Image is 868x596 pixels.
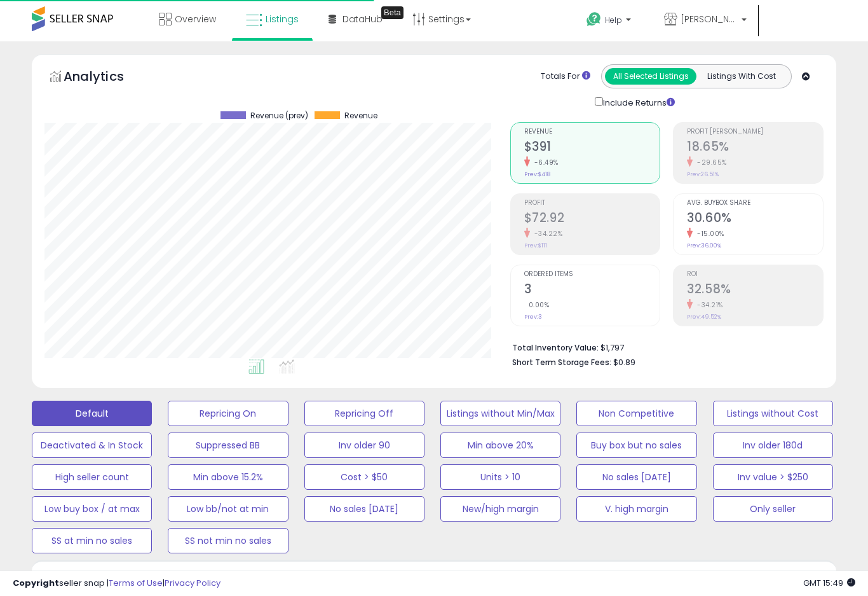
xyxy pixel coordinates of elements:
h2: 3 [524,282,660,299]
button: Units > 10 [440,464,560,490]
h2: $72.92 [524,211,660,228]
span: Revenue [344,111,377,120]
span: Listings [266,13,299,25]
h2: 18.65% [687,139,823,156]
button: New/high margin [440,496,560,522]
h5: Analytics [64,67,149,88]
span: Avg. Buybox Share [687,200,823,207]
small: Prev: 3 [524,313,542,321]
i: Get Help [586,11,602,27]
button: SS at min no sales [32,528,152,553]
button: High seller count [32,464,152,490]
strong: Copyright [13,577,59,589]
button: Default [32,401,152,426]
button: Listings With Cost [696,68,787,85]
small: -15.00% [693,229,724,239]
small: Prev: 36.00% [687,242,721,249]
h2: $391 [524,139,660,156]
button: Min above 15.2% [168,464,288,490]
span: [PERSON_NAME] & Co [681,13,738,25]
button: Listings without Cost [713,401,833,426]
span: $0.89 [613,356,635,368]
button: Inv older 180d [713,433,833,458]
b: Short Term Storage Fees: [512,357,611,368]
button: Repricing Off [304,401,424,426]
h2: 32.58% [687,282,823,299]
small: Prev: 49.52% [687,313,721,321]
button: Repricing On [168,401,288,426]
a: Terms of Use [109,577,163,589]
small: -29.65% [693,158,727,167]
span: ROI [687,271,823,278]
div: seller snap | | [13,578,220,590]
div: Include Returns [585,95,690,109]
span: Revenue [524,128,660,135]
button: Min above 20% [440,433,560,458]
button: No sales [DATE] [576,464,696,490]
button: Buy box but no sales [576,433,696,458]
h2: 30.60% [687,211,823,228]
div: Tooltip anchor [381,6,403,19]
small: -34.21% [693,300,723,310]
span: Profit [PERSON_NAME] [687,128,823,135]
span: DataHub [342,13,383,25]
small: Prev: $418 [524,170,550,178]
div: Totals For [541,71,590,83]
button: Inv older 90 [304,433,424,458]
span: Help [605,15,622,25]
button: Inv value > $250 [713,464,833,490]
small: Prev: $111 [524,242,547,249]
span: Ordered Items [524,271,660,278]
button: All Selected Listings [605,68,696,85]
button: SS not min no sales [168,528,288,553]
span: Overview [175,13,216,25]
li: $1,797 [512,339,814,354]
small: Prev: 26.51% [687,170,719,178]
button: Cost > $50 [304,464,424,490]
button: Non Competitive [576,401,696,426]
button: No sales [DATE] [304,496,424,522]
span: Revenue (prev) [250,111,308,120]
small: -6.49% [530,158,559,167]
a: Privacy Policy [165,577,220,589]
span: 2025-08-17 15:49 GMT [803,577,855,589]
b: Total Inventory Value: [512,342,599,353]
button: Low bb/not at min [168,496,288,522]
button: Only seller [713,496,833,522]
button: Deactivated & In Stock [32,433,152,458]
a: Help [576,2,644,41]
small: 0.00% [524,300,550,310]
button: V. high margin [576,496,696,522]
button: Listings without Min/Max [440,401,560,426]
span: Profit [524,200,660,207]
button: Low buy box / at max [32,496,152,522]
button: Suppressed BB [168,433,288,458]
small: -34.22% [530,229,563,239]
